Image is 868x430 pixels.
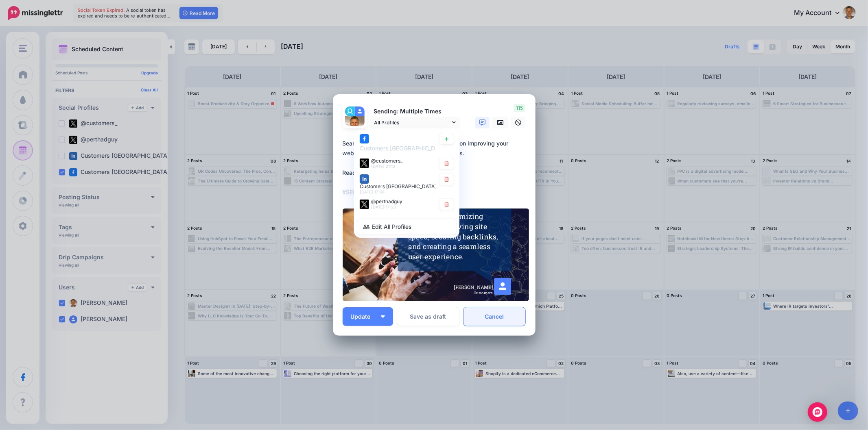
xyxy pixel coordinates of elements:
[473,290,492,297] span: Customers
[360,175,369,184] img: linkedin-square.png
[360,200,369,209] img: twitter-square.png
[370,117,460,128] a: All Profiles
[381,315,385,318] img: arrow-down-white.png
[360,145,464,152] span: Customers [GEOGRAPHIC_DATA] page
[371,199,402,205] span: @perthadguy
[408,212,503,262] div: It involves optimizing content, improving site speed, securing backlinks, and creating a seamless...
[343,307,393,326] button: Update
[360,190,385,195] span: [DATE] 17:04
[355,106,365,116] img: user_default_image.png
[345,106,355,116] img: fDlI_8P1-40701.jpg
[454,284,493,291] span: [PERSON_NAME]
[371,158,402,164] span: @customers_
[397,307,459,326] button: Save as draft
[360,159,369,168] img: twitter-square.png
[345,116,365,136] img: QMPMUiDd-8496.jpeg
[371,164,395,169] span: [DATE] 21:13
[351,314,377,319] span: Update
[464,307,526,326] a: Cancel
[360,134,369,143] img: facebook-square.png
[371,205,396,210] span: [DATE] 17:23
[360,184,449,190] span: Customers [GEOGRAPHIC_DATA] page
[808,402,827,422] div: Open Intercom Messenger
[374,118,450,127] span: All Profiles
[357,219,456,235] a: Edit All Profiles
[343,139,530,197] div: Search Engine Optimization (SEO) focuses on improving your website’s visibility in organic search...
[370,107,460,116] p: Sending: Multiple Times
[514,104,525,112] span: 115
